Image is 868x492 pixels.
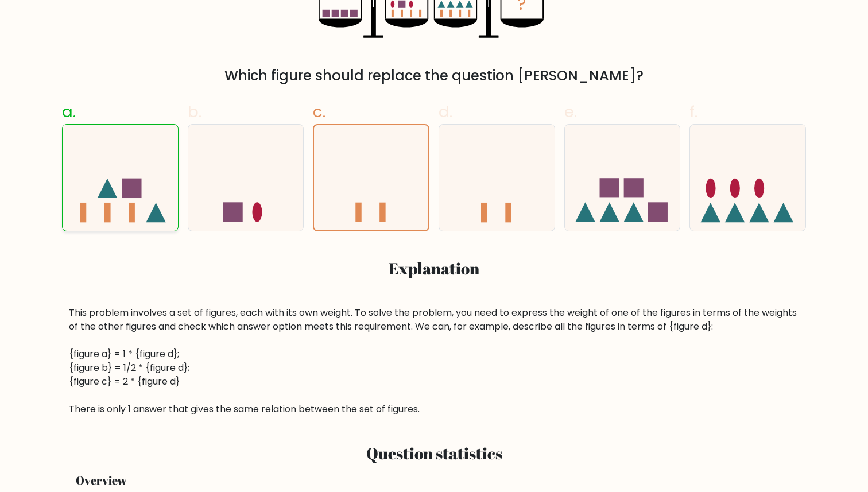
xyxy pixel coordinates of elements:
span: d. [439,100,452,123]
div: This problem involves a set of figures, each with its own weight. To solve the problem, you need ... [69,306,799,416]
span: e. [564,100,577,123]
div: Which figure should replace the question [PERSON_NAME]? [69,65,799,86]
span: a. [62,100,76,123]
h3: Explanation [69,259,799,278]
span: b. [188,100,201,123]
h3: Question statistics [76,444,792,463]
span: c. [313,100,325,123]
span: Overview [76,472,127,488]
span: f. [689,100,697,123]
